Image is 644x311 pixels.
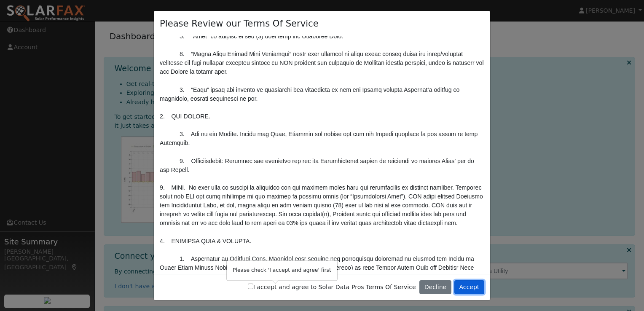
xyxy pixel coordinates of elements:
[248,283,416,292] label: I accept and agree to Solar Data Pros Terms Of Service
[227,261,337,281] div: Please check 'I accept and agree' first
[419,280,451,295] button: Decline
[160,17,319,30] h4: Please Review our Terms Of Service
[248,284,253,289] input: I accept and agree to Solar Data Pros Terms Of Service
[454,280,484,295] button: Accept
